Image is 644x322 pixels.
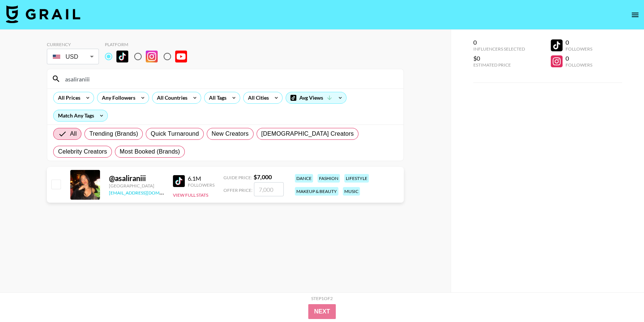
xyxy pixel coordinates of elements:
[254,173,272,180] strong: $ 7,000
[308,304,336,319] button: Next
[295,187,338,196] div: makeup & beauty
[151,129,199,138] span: Quick Turnaround
[473,39,525,46] div: 0
[223,187,252,193] span: Offer Price:
[54,110,107,121] div: Match Any Tags
[344,174,369,183] div: lifestyle
[105,42,193,47] div: Platform
[473,46,525,52] div: Influencers Selected
[244,92,270,103] div: All Cities
[173,192,208,198] button: View Full Stats
[295,174,313,183] div: dance
[311,296,333,301] div: Step 1 of 2
[61,73,399,85] input: Search by User Name
[109,189,184,196] a: [EMAIL_ADDRESS][DOMAIN_NAME]
[343,187,360,196] div: music
[109,174,164,183] div: @ asaliraniii
[607,285,635,313] iframe: Drift Widget Chat Controller
[152,92,189,103] div: All Countries
[286,92,346,103] div: Avg Views
[473,62,525,68] div: Estimated Price
[223,175,252,180] span: Guide Price:
[188,175,215,182] div: 6.1M
[205,92,228,103] div: All Tags
[566,39,592,46] div: 0
[566,55,592,62] div: 0
[89,129,138,138] span: Trending (Brands)
[109,183,164,189] div: [GEOGRAPHIC_DATA]
[97,92,137,103] div: Any Followers
[628,7,643,22] button: open drawer
[58,147,107,156] span: Celebrity Creators
[188,182,215,188] div: Followers
[566,46,592,52] div: Followers
[70,129,77,138] span: All
[254,182,284,196] input: 7,000
[6,5,80,23] img: Grail Talent
[261,129,354,138] span: [DEMOGRAPHIC_DATA] Creators
[473,55,525,62] div: $0
[173,175,185,187] img: TikTok
[54,92,82,103] div: All Prices
[48,50,97,63] div: USD
[120,147,180,156] span: Most Booked (Brands)
[47,42,99,47] div: Currency
[116,51,128,62] img: TikTok
[175,51,187,62] img: YouTube
[146,51,158,62] img: Instagram
[566,62,592,68] div: Followers
[318,174,340,183] div: fashion
[212,129,249,138] span: New Creators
